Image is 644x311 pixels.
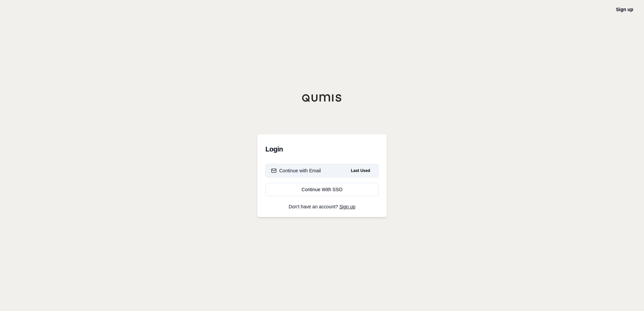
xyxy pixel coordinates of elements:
[271,167,321,174] div: Continue with Email
[340,204,355,209] a: Sign up
[265,204,379,209] p: Don't have an account?
[265,142,379,156] h3: Login
[265,164,379,177] button: Continue with EmailLast Used
[271,186,373,193] div: Continue With SSO
[302,94,342,102] img: Qumis
[348,167,373,175] span: Last Used
[265,183,379,196] a: Continue With SSO
[616,7,633,12] a: Sign up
